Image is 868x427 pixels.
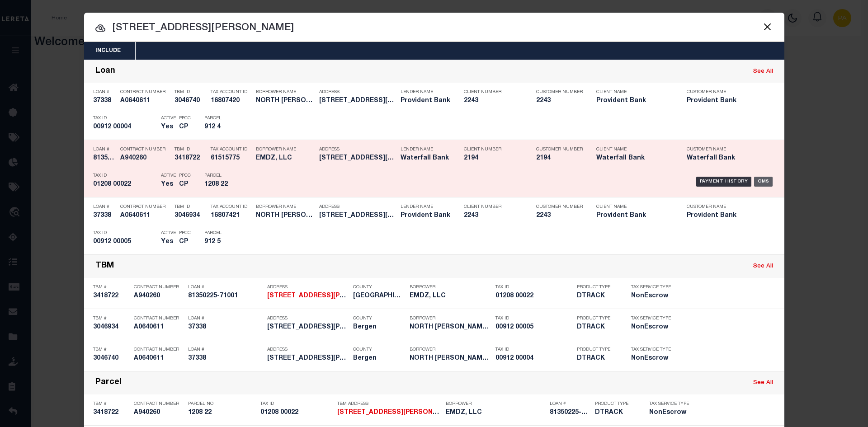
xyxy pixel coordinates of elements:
h5: 00912 00005 [93,238,156,246]
h5: Waterfall Bank [401,155,450,162]
h5: 3046934 [93,324,129,331]
h5: 3046934 [175,212,206,220]
button: Close [762,21,774,33]
h5: BERGEN [353,292,405,300]
h5: DTRACK [577,324,618,331]
h5: A0640611 [134,355,184,362]
h5: DTRACK [577,355,618,362]
h5: 3046740 [175,97,206,105]
p: Client Name [596,89,673,95]
h5: A940260 [134,292,184,300]
h5: 00912 00004 [93,123,156,131]
p: PPCC [179,116,191,121]
p: Customer Number [536,204,583,210]
h5: NORTH DEAN EQUITIES GROUP LLC [410,355,491,362]
a: See All [753,380,773,386]
p: Borrower Name [256,89,315,95]
p: Loan # [93,89,116,95]
p: PPCC [179,173,191,178]
p: Tax ID [495,285,572,290]
h5: A0640611 [120,97,170,105]
h5: Bergen [353,355,405,362]
h5: 37338 [93,97,116,105]
h5: DTRACK [595,409,636,417]
p: Borrower [446,401,545,407]
h5: 16807421 [211,212,251,220]
h5: 912 5 [204,238,245,246]
p: Address [267,316,349,321]
p: Contract Number [120,89,170,95]
p: TBM ID [175,204,206,210]
div: Payment History [696,177,752,187]
p: Active [161,116,176,121]
h5: A0640611 [120,212,170,220]
h5: 3418722 [93,409,129,417]
p: Client Number [464,147,523,152]
p: Tax Service Type [631,316,676,321]
p: Tax Service Type [631,347,676,352]
h5: EMDZ, LLC [256,155,315,162]
p: Tax ID [495,316,572,321]
h5: EMDZ, LLC [446,409,545,417]
h5: NonEscrow [649,409,690,417]
h5: 1208 22 [188,409,256,417]
p: Loan # [550,401,590,407]
p: Customer Number [536,89,583,95]
h5: CP [179,123,191,131]
h5: 2243 [536,97,581,105]
h5: 15 N DEAN ST [267,292,349,300]
p: Parcel [204,230,245,236]
p: Tax Account ID [211,147,251,152]
p: County [353,285,405,290]
h5: NonEscrow [631,324,676,331]
h5: 15 N. DEAN STREET ENGLEWOOD NJ ... [319,155,396,162]
h5: NonEscrow [631,355,676,362]
h5: 01208 00022 [260,409,333,417]
h5: Yes [161,238,175,246]
h5: 151-155 NORTH DEAN STREET ENGLE... [319,212,396,220]
p: Tax Service Type [631,285,676,290]
p: Lender Name [401,147,450,152]
div: OMS [754,177,773,187]
h5: 151-155 NORTH DEAN STREET [267,324,349,331]
p: Loan # [188,316,263,321]
h5: Yes [161,181,175,188]
h5: Waterfall Bank [596,155,673,162]
a: See All [753,69,773,75]
p: Lender Name [401,204,450,210]
p: Borrower [410,347,491,352]
p: Customer Name [687,147,764,152]
p: Borrower Name [256,147,315,152]
h5: 151-155 NORTH DEAN STREET ENGLE... [319,97,396,105]
h5: 3046740 [93,355,129,362]
p: Contract Number [134,285,184,290]
p: Tax Account ID [211,204,251,210]
p: Address [267,285,349,290]
p: Parcel No [188,401,256,407]
p: TBM ID [175,89,206,95]
h5: CP [179,181,191,188]
h5: CP [179,238,191,246]
strong: [STREET_ADDRESS][PERSON_NAME] [337,409,457,416]
p: Client Name [596,204,673,210]
a: See All [753,263,773,269]
h5: NORTH DEAN EQUITIES GROUP LLC [410,324,491,331]
p: Active [161,173,176,178]
h5: 37338 [93,212,116,220]
p: Parcel [204,173,245,178]
p: Borrower [410,285,491,290]
h5: 01208 00022 [93,181,156,188]
p: Product Type [577,285,618,290]
p: Loan # [188,347,263,352]
p: Address [319,147,396,152]
h5: 912 4 [204,123,245,131]
p: Client Number [464,89,523,95]
h5: 81350225-71001 [93,155,116,162]
h5: NORTH DEAN EQUITIES GROUP LLC [256,212,315,220]
div: TBM [95,261,114,272]
h5: EMDZ, LLC [410,292,491,300]
p: Tax ID [93,230,156,236]
p: Tax Service Type [649,401,690,407]
p: PPCC [179,230,191,236]
p: Parcel [204,116,245,121]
